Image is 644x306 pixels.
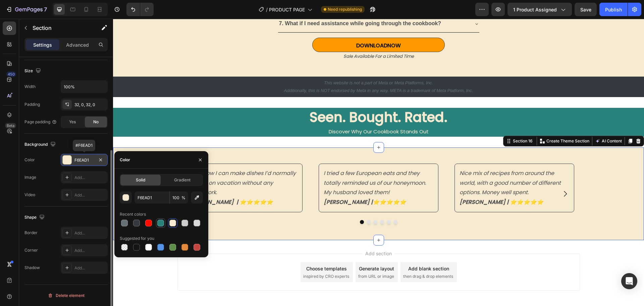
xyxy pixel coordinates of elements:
iframe: Design area [113,19,644,306]
div: Recent colors [120,211,146,217]
button: Dot [247,201,251,205]
span: 1 product assigned [513,6,557,13]
div: Add... [74,192,106,198]
div: Border [24,230,38,236]
span: / [266,6,268,13]
div: Generate layout [246,246,281,253]
p: Discover Why Our Cookbook Stands Out [1,108,530,117]
p: 7 [44,5,47,13]
span: then drag & drop elements [290,255,340,261]
div: Beta [5,123,16,128]
div: Suggested for you [120,235,154,242]
button: Dot [280,201,284,205]
span: inspired by CRO experts [190,255,236,261]
p: NOW [243,22,288,32]
button: AI Content [481,118,510,126]
button: Publish [599,3,628,16]
i: Nice mix of recipes from around the world, with a good number of different options. Money well sp... [346,150,448,178]
strong: [PERSON_NAME] | ⭐️⭐️⭐️⭐️⭐️ [346,179,430,187]
p: Settings [33,41,52,48]
div: 450 [6,72,16,77]
span: Gradient [174,177,191,183]
div: Delete element [48,292,85,300]
button: Save [575,3,597,16]
a: DOWNLOADNOW [199,19,332,33]
div: Add... [74,248,106,254]
div: Size [24,67,42,76]
span: PRODUCT PAGE [269,6,305,13]
button: Dot [267,201,271,205]
div: Width [24,84,36,90]
span: % [181,195,185,201]
span: Yes [69,119,76,125]
div: Add blank section [295,246,336,253]
input: Eg: FFFFFF [135,191,169,204]
button: Dot [274,201,278,205]
strong: DOWNLOAD [243,23,274,31]
p: This website is not a part of Meta or Meta Platforms, Inc. Additionally, this is NOT endorsed by ... [1,60,530,76]
strong: [PERSON_NAME] | ⭐️⭐️⭐️⭐️⭐️ [75,179,160,187]
div: Shape [24,213,46,222]
div: Undo/Redo [126,3,154,16]
div: Padding [24,101,40,107]
span: Need republishing [328,6,362,12]
div: Open Intercom Messenger [621,273,637,289]
div: Color [120,157,130,163]
div: Video [24,192,35,198]
span: Solid [136,177,145,183]
button: Dot [260,201,264,205]
div: Add... [74,175,106,181]
p: Advanced [66,41,89,48]
span: Add section [250,231,281,238]
input: Auto [61,81,107,93]
div: Add... [74,230,106,236]
span: from URL or image [245,255,281,261]
div: Background [24,140,57,149]
div: Color [24,157,35,163]
button: Carousel Next Arrow [443,166,462,184]
div: Corner [24,247,38,253]
p: Section [33,24,88,32]
i: I tried a few European eats and they totally reminded us of our honeymoon. My husband loved them! [211,150,313,178]
span: No [93,119,99,125]
span: Save [580,7,591,12]
div: Shadow [24,265,40,271]
strong: [PERSON_NAME] |⭐️⭐️⭐️⭐️⭐️ [211,179,293,187]
button: Dot [254,201,258,205]
button: 1 product assigned [507,3,572,16]
div: Publish [605,6,622,13]
i: I love how I can make dishes I’d normally only try on vacation without any guesswork. [75,150,183,178]
div: Page padding [24,119,57,125]
div: Add... [74,265,106,271]
button: Carousel Back Arrow [70,166,89,184]
div: Image [24,174,36,180]
button: Delete element [24,290,108,301]
div: Section 16 [398,119,421,125]
i: Sale Available For a Limited Time [230,34,301,41]
div: F6EAD1 [74,157,94,163]
p: Create Theme Section [433,119,476,125]
div: Choose templates [193,246,234,253]
button: 7 [3,3,50,16]
div: 32, 0, 32, 0 [74,102,106,108]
